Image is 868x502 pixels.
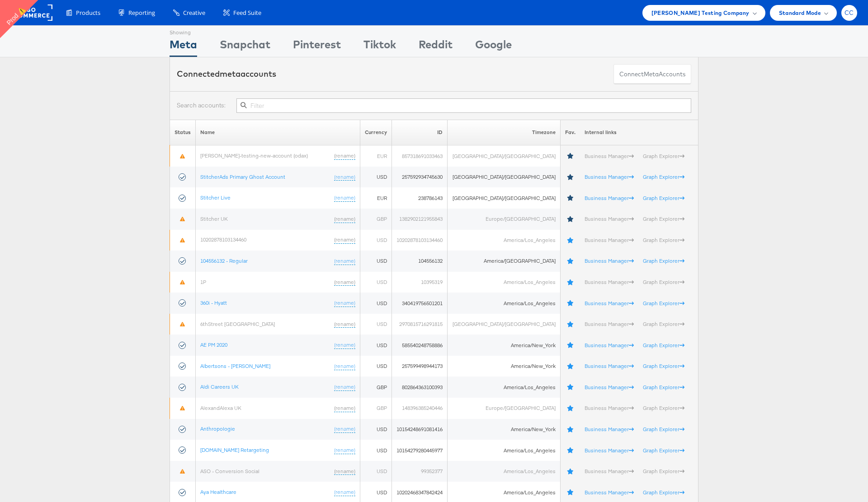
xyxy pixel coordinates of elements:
td: 148396385240446 [392,398,448,419]
a: Stitcher Live [200,194,231,201]
button: ConnectmetaAccounts [613,64,691,84]
td: 104556132 [392,251,448,272]
a: Graph Explorer [643,153,684,159]
a: (rename) [334,383,355,391]
a: Business Manager [585,363,634,369]
td: USD [360,272,392,293]
a: (rename) [334,152,355,160]
a: (rename) [334,404,355,412]
td: USD [360,356,392,377]
td: America/Los_Angeles [448,272,560,293]
a: (rename) [334,299,355,307]
a: Business Manager [585,173,634,180]
span: Feed Suite [233,9,261,17]
a: Business Manager [585,384,634,390]
a: Graph Explorer [643,342,684,349]
a: Business Manager [585,426,634,432]
td: America/New_York [448,335,560,356]
div: Snapchat [220,37,270,57]
a: Graph Explorer [643,384,684,390]
td: 10154248691081416 [392,419,448,440]
th: Status [170,120,196,145]
a: [PERSON_NAME]-testing-new-account (odax) [200,152,308,159]
th: ID [392,120,448,145]
td: America/New_York [448,419,560,440]
td: 1382902121955843 [392,209,448,230]
a: Business Manager [585,447,634,454]
th: Timezone [448,120,560,145]
a: Graph Explorer [643,257,684,264]
a: Aya Healthcare [200,488,236,495]
span: Creative [183,9,205,17]
a: Graph Explorer [643,321,684,327]
td: USD [360,293,392,314]
a: 10202878103134460 [200,236,246,243]
td: GBP [360,209,392,230]
span: [PERSON_NAME] Testing Company [651,8,750,18]
td: 257599498944173 [392,356,448,377]
a: Graph Explorer [643,215,684,222]
td: 238786143 [392,187,448,209]
a: 1P [200,279,206,285]
td: America/Los_Angeles [448,230,560,251]
a: Graph Explorer [643,404,684,411]
a: Business Manager [585,342,634,349]
td: 585540248758886 [392,335,448,356]
td: USD [360,335,392,356]
a: Business Manager [585,237,634,243]
input: Filter [236,98,691,113]
td: [GEOGRAPHIC_DATA]/[GEOGRAPHIC_DATA] [448,314,560,335]
td: 857318691033463 [392,145,448,167]
div: Reddit [419,37,453,57]
a: (rename) [334,341,355,349]
a: Graph Explorer [643,195,684,201]
td: GBP [360,376,392,398]
td: USD [360,440,392,461]
a: Business Manager [585,153,634,159]
td: 2970815716291815 [392,314,448,335]
a: Business Manager [585,321,634,327]
div: Showing [170,26,197,37]
span: meta [644,70,659,79]
td: EUR [360,145,392,167]
a: Stitcher UK [200,215,228,222]
a: AlexandAlexa UK [200,404,241,411]
td: EUR [360,187,392,209]
a: Graph Explorer [643,489,684,496]
td: 99352377 [392,461,448,482]
a: ASO - Conversion Social [200,468,259,474]
th: Name [196,120,360,145]
td: USD [360,167,392,188]
td: America/Los_Angeles [448,461,560,482]
a: Albertsons - [PERSON_NAME] [200,363,270,369]
a: Graph Explorer [643,237,684,243]
a: Graph Explorer [643,468,684,474]
a: (rename) [334,425,355,433]
span: Standard Mode [779,8,821,18]
a: Business Manager [585,468,634,474]
td: America/New_York [448,356,560,377]
td: America/[GEOGRAPHIC_DATA] [448,251,560,272]
td: 10202878103134460 [392,230,448,251]
td: [GEOGRAPHIC_DATA]/[GEOGRAPHIC_DATA] [448,187,560,209]
td: [GEOGRAPHIC_DATA]/[GEOGRAPHIC_DATA] [448,145,560,167]
a: Anthropologie [200,425,235,432]
td: GBP [360,398,392,419]
span: CC [844,10,854,16]
td: USD [360,251,392,272]
a: (rename) [334,257,355,265]
a: Business Manager [585,300,634,307]
td: America/Los_Angeles [448,293,560,314]
td: 10395319 [392,272,448,293]
td: USD [360,314,392,335]
div: Google [475,37,512,57]
a: Business Manager [585,257,634,264]
a: (rename) [334,194,355,202]
div: Pinterest [293,37,341,57]
td: [GEOGRAPHIC_DATA]/[GEOGRAPHIC_DATA] [448,167,560,188]
div: Tiktok [363,37,396,57]
a: StitcherAds Primary Ghost Account [200,173,285,180]
td: Europe/[GEOGRAPHIC_DATA] [448,209,560,230]
a: AE PM 2020 [200,341,227,348]
a: Business Manager [585,489,634,496]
